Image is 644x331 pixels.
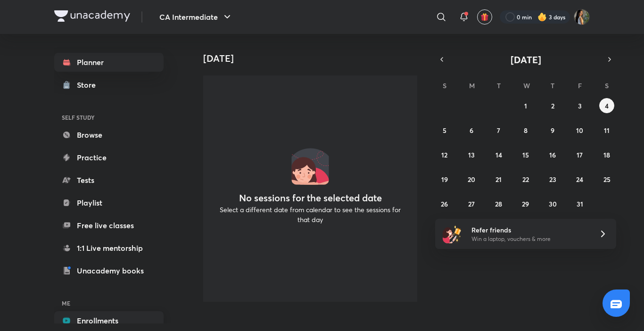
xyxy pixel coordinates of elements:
abbr: October 8, 2025 [524,126,528,135]
button: October 15, 2025 [518,147,533,162]
button: avatar [477,9,492,25]
abbr: October 16, 2025 [549,150,556,159]
abbr: Tuesday [497,81,501,90]
abbr: October 17, 2025 [577,150,583,159]
a: Playlist [54,193,164,212]
button: October 5, 2025 [437,123,452,138]
abbr: October 3, 2025 [578,101,582,110]
abbr: Saturday [605,81,609,90]
a: Practice [54,148,164,167]
button: October 13, 2025 [464,147,479,162]
h4: No sessions for the selected date [239,192,382,204]
abbr: October 12, 2025 [441,150,447,159]
p: Select a different date from calendar to see the sessions for that day [215,205,406,224]
img: Bhumika [574,9,590,25]
abbr: October 25, 2025 [603,175,611,184]
button: October 22, 2025 [518,172,533,187]
abbr: October 27, 2025 [468,199,475,208]
abbr: October 28, 2025 [495,199,502,208]
button: October 9, 2025 [545,123,560,138]
button: October 8, 2025 [518,123,533,138]
abbr: October 1, 2025 [524,101,527,110]
abbr: Wednesday [523,81,530,90]
button: October 7, 2025 [491,123,506,138]
abbr: October 2, 2025 [551,101,554,110]
abbr: October 20, 2025 [468,175,475,184]
abbr: October 11, 2025 [604,126,610,135]
button: October 31, 2025 [572,196,587,211]
button: CA Intermediate [154,8,239,26]
button: October 28, 2025 [491,196,506,211]
button: October 20, 2025 [464,172,479,187]
img: referral [443,224,462,243]
abbr: October 10, 2025 [576,126,583,135]
abbr: October 14, 2025 [495,150,502,159]
button: October 18, 2025 [599,147,614,162]
button: October 19, 2025 [437,172,452,187]
button: October 4, 2025 [599,98,614,113]
abbr: Sunday [443,81,446,90]
button: October 14, 2025 [491,147,506,162]
abbr: October 29, 2025 [522,199,529,208]
a: Browse [54,125,164,144]
button: October 12, 2025 [437,147,452,162]
button: October 6, 2025 [464,123,479,138]
abbr: October 5, 2025 [443,126,446,135]
button: October 2, 2025 [545,98,560,113]
button: October 29, 2025 [518,196,533,211]
button: October 10, 2025 [572,123,587,138]
button: October 1, 2025 [518,98,533,113]
abbr: October 22, 2025 [522,175,529,184]
abbr: October 9, 2025 [551,126,554,135]
abbr: October 24, 2025 [576,175,583,184]
button: October 21, 2025 [491,172,506,187]
img: No events [291,147,329,185]
button: October 16, 2025 [545,147,560,162]
img: avatar [480,13,489,21]
abbr: October 4, 2025 [605,101,609,110]
a: Enrollments [54,311,164,330]
a: Tests [54,171,164,190]
abbr: October 15, 2025 [522,150,529,159]
button: October 17, 2025 [572,147,587,162]
button: October 3, 2025 [572,98,587,113]
div: Store [77,79,101,91]
abbr: October 30, 2025 [549,199,557,208]
a: Store [54,75,164,94]
button: October 30, 2025 [545,196,560,211]
p: Win a laptop, vouchers & more [471,235,587,243]
abbr: October 13, 2025 [468,150,475,159]
span: [DATE] [511,53,541,66]
abbr: October 18, 2025 [603,150,610,159]
a: Planner [54,53,164,72]
button: October 27, 2025 [464,196,479,211]
abbr: Thursday [551,81,554,90]
abbr: October 7, 2025 [497,126,500,135]
abbr: October 23, 2025 [549,175,556,184]
button: October 26, 2025 [437,196,452,211]
abbr: October 26, 2025 [441,199,448,208]
button: October 23, 2025 [545,172,560,187]
a: Company Logo [54,10,130,24]
abbr: October 19, 2025 [441,175,448,184]
h4: [DATE] [203,53,425,64]
a: Free live classes [54,216,164,235]
abbr: Friday [578,81,582,90]
h6: Refer friends [471,225,587,235]
button: October 25, 2025 [599,172,614,187]
abbr: October 31, 2025 [577,199,583,208]
a: 1:1 Live mentorship [54,239,164,257]
abbr: Monday [469,81,475,90]
img: streak [537,12,547,22]
h6: SELF STUDY [54,109,164,125]
button: [DATE] [448,53,603,66]
h6: ME [54,295,164,311]
abbr: October 6, 2025 [470,126,473,135]
button: October 24, 2025 [572,172,587,187]
abbr: October 21, 2025 [495,175,502,184]
a: Unacademy books [54,261,164,280]
img: Company Logo [54,10,130,22]
button: October 11, 2025 [599,123,614,138]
